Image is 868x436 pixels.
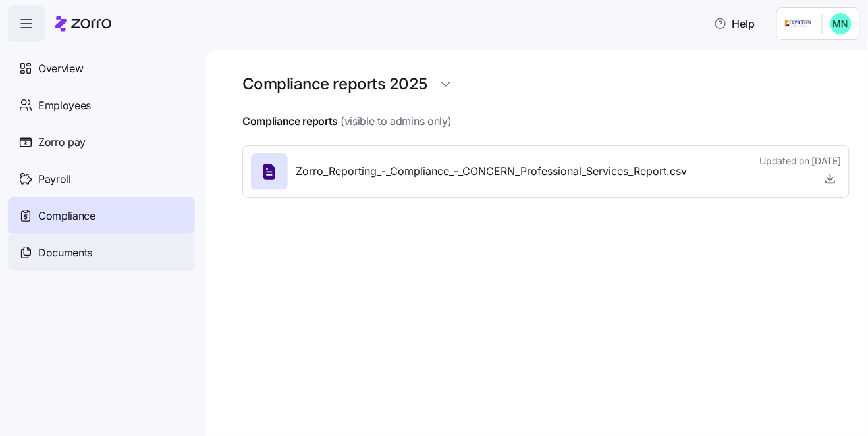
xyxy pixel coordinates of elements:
[8,197,195,234] a: Compliance
[242,74,427,94] h1: Compliance reports 2025
[38,171,71,187] span: Payroll
[8,50,195,87] a: Overview
[38,61,83,77] span: Overview
[340,113,451,130] span: (visible to admins only)
[8,87,195,124] a: Employees
[8,160,195,197] a: Payroll
[785,16,811,32] img: Employer logo
[703,11,766,37] button: Help
[38,208,95,224] span: Compliance
[8,234,195,271] a: Documents
[38,97,91,114] span: Employees
[38,134,86,151] span: Zorro pay
[760,155,841,168] span: Updated on [DATE]
[296,163,687,180] span: Zorro_Reporting_-_Compliance_-_CONCERN_Professional_Services_Report.csv
[242,114,338,129] h4: Compliance reports
[8,124,195,160] a: Zorro pay
[830,13,852,34] img: b0ee0d05d7ad5b312d7e0d752ccfd4ca
[38,245,92,261] span: Documents
[714,16,755,32] span: Help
